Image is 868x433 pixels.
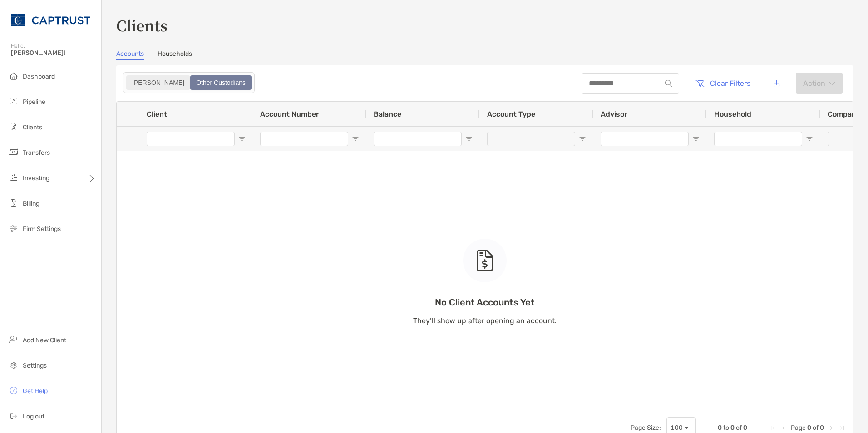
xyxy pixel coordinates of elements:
h3: Clients [116,15,853,35]
div: 100 [671,424,683,432]
div: Page Size: [631,424,661,432]
span: Log out [23,413,44,420]
span: Page [791,424,806,432]
span: Billing [23,200,39,207]
button: Clear Filters [688,74,757,93]
img: clients icon [8,121,19,132]
div: Previous Page [780,424,787,432]
div: segmented control [123,72,255,93]
span: 0 [807,424,811,432]
span: 0 [743,424,747,432]
p: They’ll show up after opening an account. [413,315,557,326]
img: add_new_client icon [8,334,19,345]
div: Zoe [127,76,189,89]
div: Next Page [828,424,835,432]
span: Get Help [23,387,48,395]
img: input icon [665,80,672,87]
img: transfers icon [8,147,19,157]
img: settings icon [8,359,19,370]
span: of [813,424,819,432]
img: pipeline icon [8,96,19,107]
span: Investing [23,174,49,182]
span: of [736,424,742,432]
img: get-help icon [8,385,19,396]
img: dashboard icon [8,70,19,81]
span: to [723,424,729,432]
p: No Client Accounts Yet [413,297,557,308]
img: billing icon [8,197,19,208]
img: firm-settings icon [8,223,19,234]
span: Add New Client [23,336,66,344]
a: Accounts [116,50,144,60]
button: Actionarrow [796,73,843,94]
span: 0 [730,424,735,432]
span: Settings [23,362,47,369]
span: Pipeline [23,98,45,106]
img: empty state icon [476,250,494,271]
span: 0 [718,424,722,432]
img: CAPTRUST Logo [11,4,90,36]
img: logout icon [8,410,19,421]
span: Clients [23,123,42,131]
span: [PERSON_NAME]! [11,49,96,57]
div: Other Custodians [191,76,251,89]
img: arrow [829,81,835,86]
div: First Page [769,424,776,432]
span: 0 [820,424,824,432]
span: Firm Settings [23,225,61,233]
span: Dashboard [23,73,55,80]
img: investing icon [8,172,19,183]
div: Last Page [838,424,846,432]
span: Transfers [23,149,50,157]
a: Households [158,50,192,60]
